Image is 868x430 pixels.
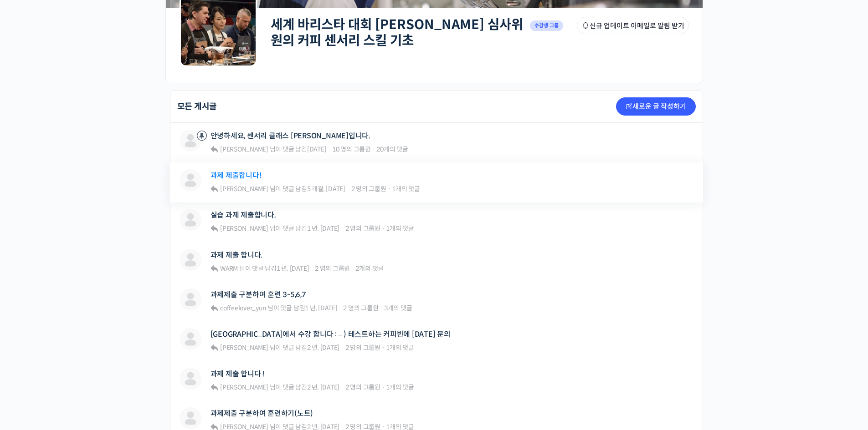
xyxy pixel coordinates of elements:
span: 2개의 댓글 [355,264,384,273]
a: 과제제출 구분하여 훈련하기(노트) [211,409,313,418]
span: WARM [220,264,238,273]
a: 과제 제출합니다! [211,171,262,180]
a: [PERSON_NAME] [219,145,268,153]
span: [PERSON_NAME] [220,224,268,233]
span: 님이 댓글 남김 [219,264,309,273]
span: 설정 [141,302,152,309]
a: 새로운 글 작성하기 [616,97,696,116]
span: · [388,185,391,193]
a: WARM [219,264,238,273]
span: 님이 댓글 남김 [219,344,339,352]
span: 님이 댓글 남김 [219,185,345,193]
a: 1 년, [DATE] [305,304,337,312]
span: 님이 댓글 남김 [219,145,326,153]
a: coffeelover_yun [219,304,266,312]
a: 안녕하세요, 센서리 클래스 [PERSON_NAME]입니다. [211,132,370,140]
a: [DATE] [307,145,327,153]
span: 대화 [83,303,94,310]
a: [PERSON_NAME] [219,185,268,193]
a: 세계 바리스타 대회 [PERSON_NAME] 심사위원의 커피 센서리 스킬 기초 [271,16,523,49]
span: 1개의 댓글 [392,185,420,193]
span: 수강생 그룹 [530,20,564,31]
a: 대화 [60,288,118,311]
a: 설정 [118,288,175,311]
span: 님이 댓글 남김 [219,383,339,391]
a: [PERSON_NAME] [219,224,268,233]
span: 2 명의 그룹원 [345,383,380,391]
a: [GEOGRAPHIC_DATA]에서 수강 합니다 : – ) 테스트하는 커피빈에 [DATE] 문의 [211,330,451,339]
a: 2 년, [DATE] [307,344,339,352]
span: 3개의 댓글 [384,304,412,312]
a: [PERSON_NAME] [219,383,268,391]
span: · [380,304,383,312]
span: 님이 댓글 남김 [219,224,339,233]
span: 님이 댓글 남김 [219,304,337,312]
a: 홈 [3,288,60,311]
span: 1개의 댓글 [386,344,414,352]
span: 2 명의 그룹원 [345,224,380,233]
span: coffeelover_yun [220,304,266,312]
span: 2 명의 그룹원 [343,304,378,312]
span: · [372,145,375,153]
a: 실습 과제 제출합니다. [211,211,276,219]
span: 2 명의 그룹원 [351,185,386,193]
a: 과제 제출 합니다 ! [211,369,265,378]
span: [PERSON_NAME] [220,344,268,352]
a: 1 년, [DATE] [277,264,309,273]
a: 5 개월, [DATE] [307,185,345,193]
a: 1 년, [DATE] [307,224,339,233]
span: 2 명의 그룹원 [315,264,350,273]
span: 1개의 댓글 [386,383,414,391]
span: 홈 [29,302,34,309]
span: 2 명의 그룹원 [345,344,380,352]
a: 과제제출 구분하여 훈련 3-5,6,7 [211,290,306,299]
span: 1개의 댓글 [386,224,414,233]
span: 20개의 댓글 [376,145,408,153]
span: · [382,224,385,233]
span: 10 명의 그룹원 [332,145,371,153]
a: 과제 제출 합니다. [211,251,263,259]
button: 신규 업데이트 이메일로 알림 받기 [577,17,689,34]
span: [PERSON_NAME] [220,185,268,193]
span: · [351,264,354,273]
h2: 모든 게시글 [177,102,217,111]
span: · [382,344,385,352]
a: [PERSON_NAME] [219,344,268,352]
a: 2 년, [DATE] [307,383,339,391]
span: [PERSON_NAME] [220,383,268,391]
span: · [382,383,385,391]
span: [PERSON_NAME] [220,145,268,153]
